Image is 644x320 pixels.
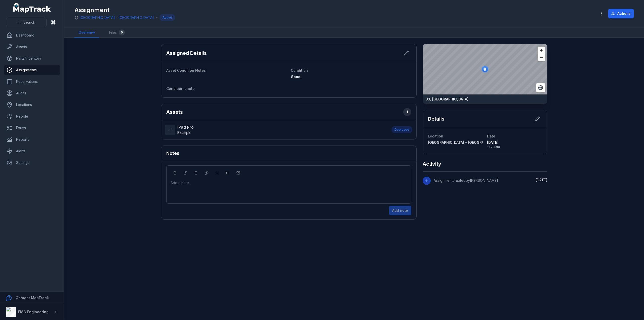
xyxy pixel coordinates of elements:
a: Reports [4,134,60,145]
time: 9/30/2025, 11:23:18 AM [536,178,547,182]
strong: Contact MapTrack [16,296,49,300]
span: Condition [291,68,308,73]
strong: iPad Pro [177,124,194,130]
a: Assignments [4,65,60,75]
span: Example [177,130,191,135]
button: Actions [608,9,634,18]
a: Audits [4,88,60,98]
h2: Assets [166,108,411,116]
span: Good [291,75,300,79]
a: Alerts [4,146,60,156]
h3: Notes [166,150,179,157]
span: Condition photo [166,86,195,91]
h2: Details [428,115,445,122]
strong: FMG Engineering [18,310,49,314]
a: Files0 [105,27,129,38]
a: People [4,111,60,121]
a: Dashboard [4,30,60,40]
a: Reservations [4,77,60,87]
div: 1 [403,108,411,116]
a: MapTrack [13,3,51,13]
button: Zoom out [538,54,545,61]
span: [GEOGRAPHIC_DATA] - [GEOGRAPHIC_DATA] [428,140,504,145]
h2: Activity [423,160,441,167]
time: 9/30/2025, 11:23:18 AM [487,140,542,149]
span: Date [487,134,495,138]
span: [DATE] [536,178,547,182]
a: [GEOGRAPHIC_DATA] - [GEOGRAPHIC_DATA] [428,140,483,145]
span: Location [428,134,443,138]
a: Parts/Inventory [4,53,60,63]
a: iPad ProExample [165,124,386,135]
h1: Assignment [74,6,175,14]
span: Asset Condition Notes [166,68,206,73]
button: Zoom in [538,47,545,54]
h2: Assigned Details [166,50,207,57]
button: Search [6,18,47,27]
span: 11:23 am [487,145,542,149]
canvas: Map [423,44,547,94]
span: Assignment created by [PERSON_NAME] [434,178,498,183]
a: Assets [4,42,60,52]
a: [GEOGRAPHIC_DATA] - [GEOGRAPHIC_DATA] [79,15,154,20]
a: Forms [4,123,60,133]
div: 0 [119,29,125,35]
a: Overview [74,27,99,38]
div: Active [159,14,175,21]
div: Deployed [391,126,412,133]
span: Search [23,20,35,25]
span: [DATE] [487,140,542,145]
a: Locations [4,100,60,110]
button: Switch to Satellite View [536,83,545,92]
a: Settings [4,158,60,168]
strong: 33, [GEOGRAPHIC_DATA] [426,97,468,102]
